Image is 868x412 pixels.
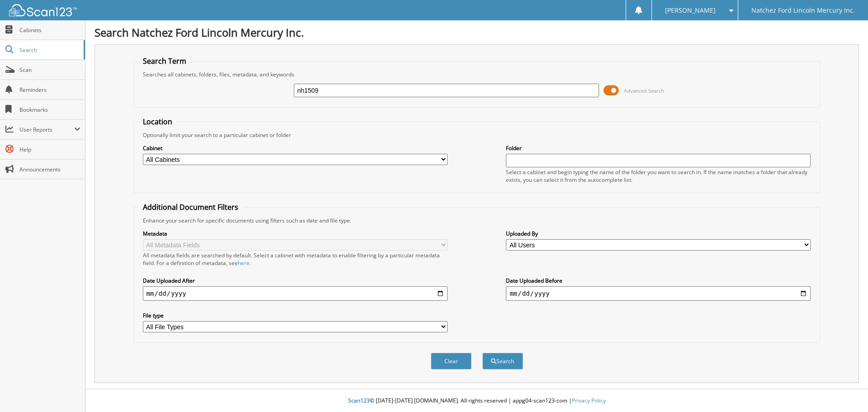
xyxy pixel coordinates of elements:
span: Announcements [19,166,80,173]
span: Advanced Search [624,87,664,94]
legend: Location [138,117,177,127]
label: Folder [506,144,811,152]
span: Bookmarks [19,106,80,114]
span: Scan [19,66,80,74]
div: Enhance your search for specific documents using filters such as date and file type. [138,217,816,224]
div: Optionally limit your search to a particular cabinet or folder [138,131,816,139]
label: Cabinet [143,144,448,152]
span: Natchez Ford Lincoln Mercury Inc. [751,8,855,13]
button: Clear [431,353,472,369]
h1: Search Natchez Ford Lincoln Mercury Inc. [94,25,859,40]
img: scan123-logo-white.svg [9,4,77,16]
iframe: Chat Widget [823,369,868,412]
a: Privacy Policy [572,397,606,404]
div: Searches all cabinets, folders, files, metadata, and keywords [138,71,816,78]
span: [PERSON_NAME] [665,8,716,13]
span: Cabinets [19,26,80,34]
a: here [238,259,250,267]
div: All metadata fields are searched by default. Select a cabinet with metadata to enable filtering b... [143,251,448,267]
input: end [506,286,811,301]
label: Metadata [143,230,448,237]
span: User Reports [19,126,74,133]
span: Reminders [19,86,80,94]
span: Search [19,46,79,54]
label: Date Uploaded After [143,277,448,284]
label: File type [143,312,448,319]
legend: Search Term [138,56,191,66]
input: start [143,286,448,301]
span: Help [19,146,80,153]
label: Uploaded By [506,230,811,237]
span: Scan123 [348,397,370,404]
legend: Additional Document Filters [138,202,243,212]
div: Select a cabinet and begin typing the name of the folder you want to search in. If the name match... [506,168,811,184]
div: © [DATE]-[DATE] [DOMAIN_NAME]. All rights reserved | appg04-scan123-com | [85,390,868,412]
label: Date Uploaded Before [506,277,811,284]
button: Search [482,353,523,369]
